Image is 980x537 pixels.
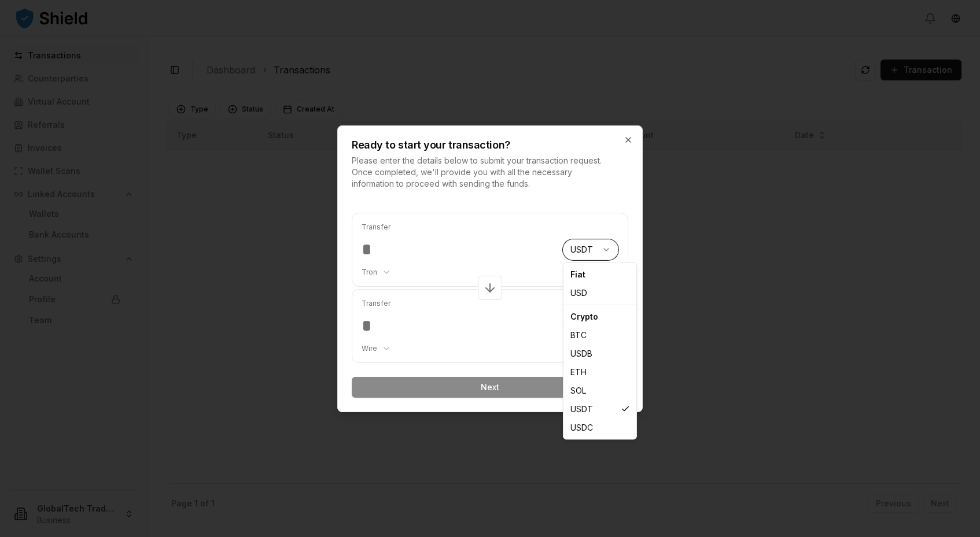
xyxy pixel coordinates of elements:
div: Fiat [566,265,634,284]
span: ETH [570,366,587,378]
span: SOL [570,385,586,397]
span: USDB [570,348,592,360]
span: USDT [570,403,593,415]
span: USDC [570,422,593,434]
span: BTC [570,329,587,341]
div: Crypto [566,308,634,326]
span: USD [570,287,587,299]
